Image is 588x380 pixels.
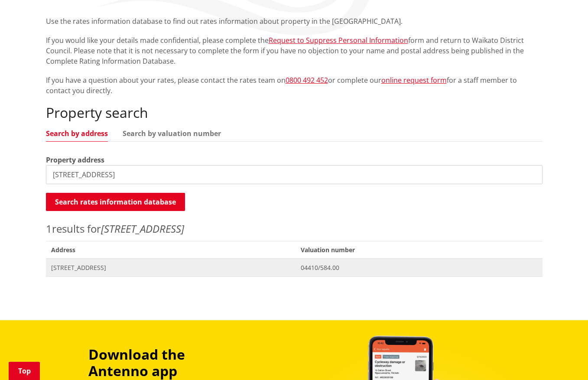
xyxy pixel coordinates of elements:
a: Top [9,362,40,380]
iframe: Messenger Launcher [548,344,579,375]
h2: Property search [46,104,543,121]
h3: Download the Antenno app [88,346,245,380]
a: Search by valuation number [123,130,221,137]
button: Search rates information database [46,193,185,211]
a: 0800 492 452 [286,75,328,85]
span: [STREET_ADDRESS] [51,263,291,272]
span: Address [46,241,296,259]
span: Valuation number [296,241,542,259]
a: Request to Suppress Personal Information [269,36,408,45]
span: 04410/584.00 [301,263,537,272]
p: If you would like your details made confidential, please complete the form and return to Waikato ... [46,35,543,66]
p: If you have a question about your rates, please contact the rates team on or complete our for a s... [46,75,543,96]
a: Search by address [46,130,108,137]
input: e.g. Duke Street NGARUAWAHIA [46,165,543,184]
p: results for [46,221,543,237]
p: Use the rates information database to find out rates information about property in the [GEOGRAPHI... [46,16,543,26]
em: [STREET_ADDRESS] [101,221,184,236]
span: 1 [46,221,52,236]
a: online request form [381,75,447,85]
label: Property address [46,155,104,165]
a: [STREET_ADDRESS] 04410/584.00 [46,259,543,276]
